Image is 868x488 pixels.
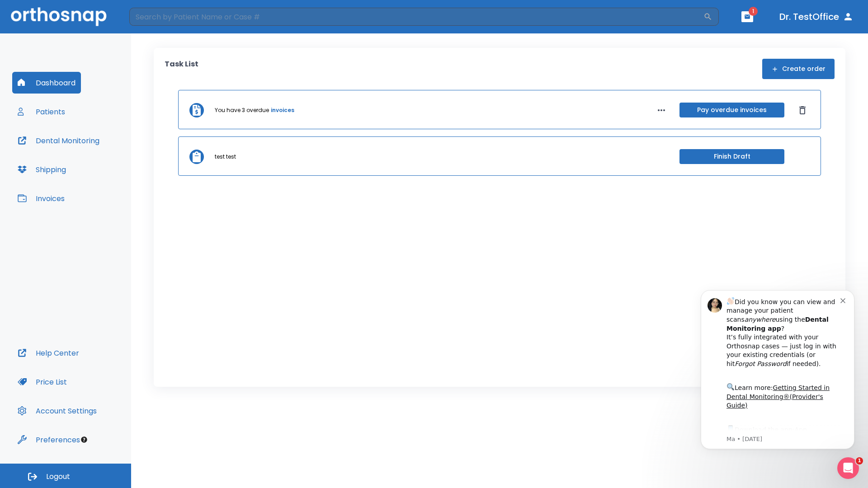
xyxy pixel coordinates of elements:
[165,59,198,79] p: Task List
[687,279,868,483] iframe: Intercom notifications message
[215,153,236,161] p: test test
[215,106,269,114] p: You have 3 overdue
[12,188,70,209] button: Invoices
[271,106,294,114] a: invoices
[12,342,85,364] button: Help Center
[80,436,88,444] div: Tooltip anchor
[46,472,70,482] span: Logout
[12,159,71,180] button: Shipping
[12,101,71,122] button: Patients
[776,9,857,25] button: Dr. TestOffice
[12,72,81,94] button: Dashboard
[12,371,72,393] button: Price List
[11,7,107,26] img: Orthosnap
[795,103,810,117] button: Dismiss
[12,130,105,151] button: Dental Monitoring
[12,400,102,422] button: Account Settings
[837,457,859,479] iframe: Intercom live chat
[12,429,85,450] button: Preferences
[856,457,863,465] span: 1
[679,103,784,117] button: Pay overdue invoices
[762,59,835,79] button: Create order
[749,7,758,16] span: 1
[129,8,703,26] input: Search by Patient Name or Case #
[679,149,784,164] button: Finish Draft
